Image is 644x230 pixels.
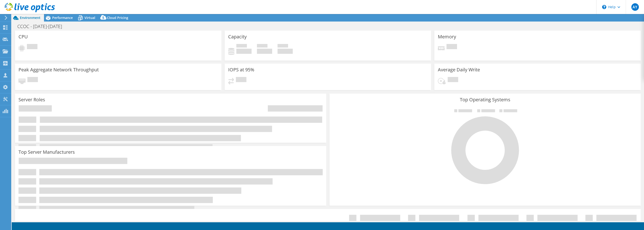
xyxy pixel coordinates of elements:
span: Environment [20,15,40,20]
span: Pending [236,77,246,83]
span: Pending [446,44,457,50]
h3: Top Server Manufacturers [18,150,75,155]
span: Used [236,44,247,49]
h4: 0 GiB [257,49,272,54]
span: AY [631,3,639,11]
span: Performance [52,15,73,20]
h3: Capacity [228,34,247,39]
h3: Server Roles [18,97,45,102]
span: Free [257,44,267,49]
span: Cloud Pricing [107,15,128,20]
h3: Top Operating Systems [333,97,637,102]
svg: \n [602,5,606,9]
h3: Memory [438,34,456,39]
h3: Peak Aggregate Network Throughput [18,67,99,72]
h3: IOPS at 95% [228,67,254,72]
span: Pending [27,77,38,83]
h4: 0 GiB [236,49,252,54]
span: Total [278,44,288,49]
h3: Average Daily Write [438,67,480,72]
span: Pending [27,44,37,50]
h3: CPU [18,34,28,39]
span: Virtual [84,15,95,20]
span: Pending [448,77,458,83]
h4: 0 GiB [278,49,293,54]
h1: CCOC - [DATE]-[DATE] [15,24,69,29]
